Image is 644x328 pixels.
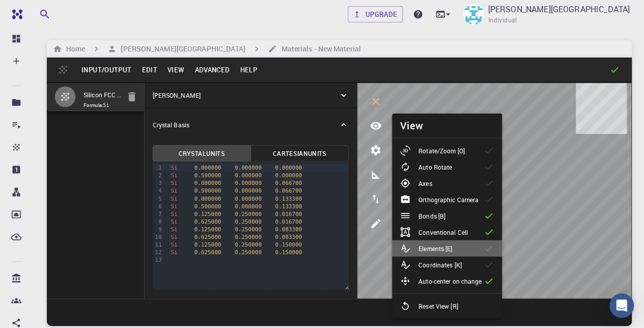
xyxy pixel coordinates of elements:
span: 0.083300 [275,234,302,240]
p: Crystal Basis [153,120,189,129]
span: 0.125000 [194,241,221,248]
p: Coordinates [K] [418,260,462,269]
p: Rotate/Zoom [O] [418,146,465,155]
button: Input/Output [76,62,136,78]
h6: View [400,118,423,134]
span: 0.000000 [235,180,262,186]
span: 0.250000 [235,249,262,256]
span: 0.250000 [235,241,262,248]
span: Si [171,187,177,194]
span: 0.016700 [275,218,302,225]
button: Advanced [189,62,235,78]
span: 0.000000 [194,196,221,202]
span: Support [20,7,57,16]
p: Elements [E] [418,244,452,253]
p: [PERSON_NAME][GEOGRAPHIC_DATA] [488,3,630,15]
span: Si [171,180,177,186]
span: 0.000000 [275,165,302,171]
span: Si [171,249,177,256]
span: Si [171,241,177,248]
span: Formula: [83,101,120,110]
p: Conventional Cell [418,228,468,237]
nav: breadcrumb [51,43,363,54]
span: 0.500000 [194,187,221,194]
div: 8 [153,218,163,226]
span: 0.000000 [235,196,262,202]
p: Axes [418,179,432,188]
span: Si [171,203,177,210]
span: 0.250000 [235,211,262,217]
h6: [PERSON_NAME][GEOGRAPHIC_DATA] [117,43,245,54]
span: 0.000000 [235,172,262,179]
div: 7 [153,210,163,218]
span: 0.083300 [275,226,302,233]
span: Si [171,165,177,171]
span: Si [171,234,177,240]
span: Si [171,196,177,202]
code: Si [103,102,109,108]
span: 0.625000 [194,218,221,225]
span: Si [171,211,177,217]
div: 1 [153,164,163,172]
div: 3 [153,179,163,187]
span: Individual [488,15,517,25]
div: 13 [153,256,163,264]
button: Help [235,62,262,78]
div: 9 [153,226,163,233]
div: Crystal Basis [145,108,357,141]
span: 0.016700 [275,211,302,217]
span: 0.250000 [235,226,262,233]
span: 0.133300 [275,196,302,202]
p: Reset View [R] [418,302,458,311]
span: 0.066700 [275,187,302,194]
button: CrystalUnits [153,145,251,161]
p: Orthographic Camera [418,195,479,204]
div: 4 [153,187,163,195]
span: Si [171,226,177,233]
span: 0.000000 [194,180,221,186]
div: 11 [153,241,163,249]
div: [PERSON_NAME] [145,83,357,107]
span: 0.000000 [235,203,262,210]
span: 0.000000 [235,165,262,171]
p: Bonds [B] [418,211,445,221]
div: Open Intercom Messenger [609,293,634,318]
p: Auto Rotate [418,162,452,172]
div: 2 [153,172,163,179]
span: 0.150000 [275,241,302,248]
button: Edit [136,62,162,78]
img: logo [8,9,22,19]
p: Auto-center on change [418,277,482,286]
span: Si [171,172,177,179]
span: 0.150000 [275,249,302,256]
button: CartesianUnits [250,145,349,161]
span: 0.000000 [194,165,221,171]
span: 0.000000 [235,187,262,194]
span: 0.250000 [235,234,262,240]
span: 0.066700 [275,180,302,186]
h6: Materials - New Material [277,43,360,54]
span: Si [171,218,177,225]
span: 0.625000 [194,234,221,240]
span: 0.250000 [235,218,262,225]
h6: Home [62,43,85,54]
span: 0.500000 [194,203,221,210]
div: 12 [153,249,163,256]
p: [PERSON_NAME] [153,91,201,100]
div: 6 [153,203,163,210]
a: Upgrade [348,6,403,22]
button: View [162,62,190,78]
img: Anna University [463,4,484,24]
span: 0.125000 [194,226,221,233]
span: 0.125000 [194,211,221,217]
span: 0.133300 [275,203,302,210]
div: 10 [153,233,163,241]
span: 0.000000 [275,172,302,179]
span: 0.500000 [194,172,221,179]
div: 5 [153,195,163,203]
span: 0.625000 [194,249,221,256]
